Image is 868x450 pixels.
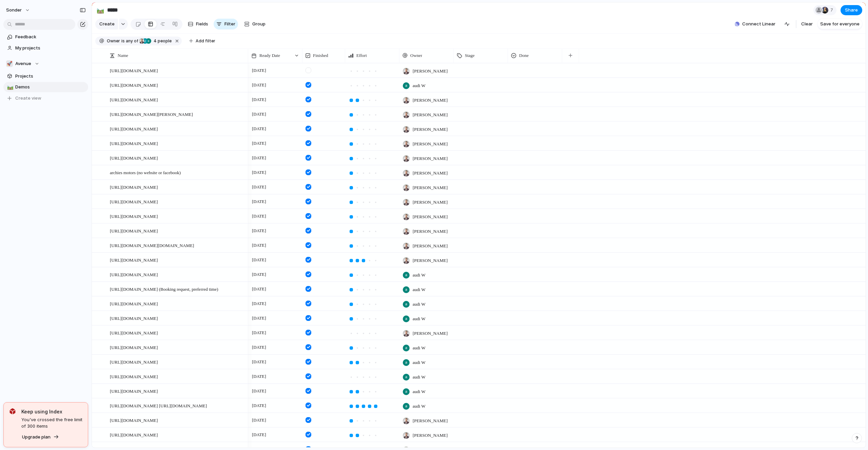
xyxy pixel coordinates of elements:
span: audi W [413,286,426,293]
button: 4 people [139,37,173,45]
span: [DATE] [250,212,268,220]
span: Create [99,21,115,27]
span: [URL][DOMAIN_NAME] [110,96,158,103]
span: [URL][DOMAIN_NAME] [110,431,158,438]
div: 🛤️ [7,83,12,91]
span: Demos [15,84,86,90]
span: [DATE] [250,139,268,147]
span: people [152,38,172,44]
span: [DATE] [250,431,268,439]
span: [PERSON_NAME] [413,111,448,118]
span: [DATE] [250,300,268,308]
button: Share [841,5,862,15]
span: Projects [15,73,86,80]
div: 🚀 [6,60,13,67]
span: [URL][DOMAIN_NAME] [110,212,158,220]
span: [DATE] [250,285,268,293]
span: [DATE] [250,154,268,162]
span: [PERSON_NAME] [413,417,448,424]
span: Add filter [196,38,215,44]
button: 🛤️ [6,84,13,90]
span: [URL][DOMAIN_NAME] [110,227,158,234]
span: [URL][DOMAIN_NAME] [URL][DOMAIN_NAME] [110,402,207,409]
button: Connect Linear [732,19,778,29]
span: [URL][DOMAIN_NAME] [110,300,158,307]
span: Keep using Index [21,408,82,415]
span: [DATE] [250,227,268,235]
span: [PERSON_NAME] [413,257,448,264]
button: Filter [214,19,238,29]
span: [URL][DOMAIN_NAME][PERSON_NAME] [110,110,193,118]
button: 🚀Avenue [3,59,88,69]
span: [PERSON_NAME] [413,68,448,75]
span: [DATE] [250,168,268,177]
button: Fields [185,19,211,29]
span: [URL][DOMAIN_NAME][DOMAIN_NAME] [110,241,194,249]
span: audi W [413,403,426,410]
button: Upgrade plan [20,432,61,442]
span: [PERSON_NAME] [413,170,448,177]
button: Create [95,19,118,29]
span: [PERSON_NAME] [413,199,448,206]
span: Clear [801,21,813,27]
button: Save for everyone [817,19,862,29]
span: audi W [413,388,426,395]
span: audi W [413,359,426,366]
span: [DATE] [250,241,268,249]
span: [DATE] [250,343,268,351]
span: Ready Date [259,52,280,59]
span: Group [252,21,265,27]
a: Projects [3,71,88,81]
span: [PERSON_NAME] [413,126,448,133]
a: Feedback [3,32,88,42]
span: archies motors (no website or facebook) [110,168,181,176]
span: [DATE] [250,358,268,366]
button: 🛤️ [95,5,106,16]
span: My projects [15,45,86,52]
span: [PERSON_NAME] [413,330,448,337]
span: Save for everyone [820,21,860,27]
span: [URL][DOMAIN_NAME] [110,154,158,162]
button: Group [241,19,269,29]
span: [URL][DOMAIN_NAME] [110,256,158,264]
span: Fields [196,21,208,27]
span: [PERSON_NAME] [413,97,448,104]
span: [URL][DOMAIN_NAME] [110,387,158,395]
span: [DATE] [250,402,268,410]
span: Finished [313,52,328,59]
span: [URL][DOMAIN_NAME] [110,66,158,74]
span: [DATE] [250,110,268,118]
span: [DATE] [250,81,268,89]
span: sonder [6,7,22,14]
span: 7 [830,7,835,14]
span: [URL][DOMAIN_NAME] [110,358,158,366]
span: [DATE] [250,96,268,104]
span: [URL][DOMAIN_NAME] [110,183,158,191]
span: Owner [107,38,120,44]
span: Filter [224,21,235,27]
span: audi W [413,345,426,351]
button: Add filter [185,36,219,46]
span: Connect Linear [742,21,775,27]
span: [URL][DOMAIN_NAME] (Booking request, preferred time) [110,285,218,293]
span: [URL][DOMAIN_NAME] [110,125,158,132]
span: Effort [356,52,367,59]
span: [URL][DOMAIN_NAME] [110,314,158,322]
a: 🛤️Demos [3,82,88,92]
span: [DATE] [250,256,268,264]
span: [DATE] [250,270,268,279]
span: [PERSON_NAME] [413,243,448,249]
span: You've crossed the free limit of 300 items [21,416,82,430]
button: Clear [798,19,815,29]
span: Owner [410,52,422,59]
span: audi W [413,374,426,381]
span: [URL][DOMAIN_NAME] [110,81,158,89]
span: [URL][DOMAIN_NAME] [110,343,158,351]
span: [DATE] [250,416,268,424]
span: audi W [413,301,426,308]
span: audi W [413,82,426,89]
span: [DATE] [250,66,268,75]
span: Stage [465,52,475,59]
span: Create view [15,95,41,102]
